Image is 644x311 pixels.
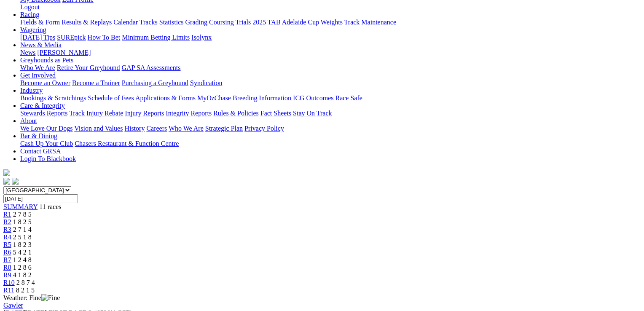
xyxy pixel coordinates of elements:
[20,102,65,109] a: Care & Integrity
[13,218,32,225] span: 1 8 2 5
[159,19,184,26] a: Statistics
[3,178,10,185] img: facebook.svg
[13,241,32,248] span: 1 8 2 3
[13,211,32,218] span: 2 7 8 5
[3,233,11,241] a: R4
[13,256,32,263] span: 1 2 4 8
[20,19,634,26] div: Racing
[3,211,11,218] span: R1
[20,140,73,147] a: Cash Up Your Club
[3,194,78,203] input: Select date
[13,226,32,233] span: 2 7 1 4
[321,19,343,26] a: Weights
[3,279,15,286] a: R10
[20,3,40,11] a: Logout
[20,87,43,94] a: Industry
[122,64,181,71] a: GAP SA Assessments
[252,19,319,26] a: 2025 TAB Adelaide Cup
[20,49,35,56] a: News
[3,256,11,263] a: R7
[20,72,56,79] a: Get Involved
[124,125,145,132] a: History
[3,218,11,225] a: R2
[20,94,86,102] a: Bookings & Scratchings
[113,19,138,26] a: Calendar
[20,125,72,132] a: We Love Our Dogs
[3,241,11,248] a: R5
[20,11,39,18] a: Racing
[3,226,11,233] a: R3
[3,249,11,256] a: R6
[20,64,634,72] div: Greyhounds as Pets
[205,125,243,132] a: Strategic Plan
[191,34,212,41] a: Isolynx
[197,94,231,102] a: MyOzChase
[20,117,37,124] a: About
[135,94,196,102] a: Applications & Forms
[3,294,60,301] span: Weather: Fine
[293,110,332,117] a: Stay On Track
[16,279,35,286] span: 2 8 7 4
[20,34,55,41] a: [DATE] Tips
[88,94,134,102] a: Schedule of Fees
[140,19,158,26] a: Tracks
[20,132,57,139] a: Bar & Dining
[20,110,67,117] a: Stewards Reports
[3,271,11,279] a: R9
[39,203,61,210] span: 11 races
[69,110,123,117] a: Track Injury Rebate
[235,19,251,26] a: Trials
[3,264,11,271] a: R8
[20,140,634,147] div: Bar & Dining
[13,271,32,279] span: 4 1 8 2
[213,110,259,117] a: Rules & Policies
[13,249,32,256] span: 5 4 2 1
[75,140,179,147] a: Chasers Restaurant & Function Centre
[20,79,70,86] a: Become an Owner
[190,79,222,86] a: Syndication
[3,169,10,176] img: logo-grsa-white.png
[185,19,207,26] a: Grading
[74,125,123,132] a: Vision and Values
[146,125,167,132] a: Careers
[122,34,190,41] a: Minimum Betting Limits
[20,64,55,71] a: Who We Are
[260,110,291,117] a: Fact Sheets
[20,94,634,102] div: Industry
[37,49,91,56] a: [PERSON_NAME]
[20,155,76,162] a: Login To Blackbook
[88,34,121,41] a: How To Bet
[209,19,234,26] a: Coursing
[122,79,188,86] a: Purchasing a Greyhound
[3,287,14,294] span: R11
[20,41,62,48] a: News & Media
[169,125,204,132] a: Who We Are
[344,19,396,26] a: Track Maintenance
[20,34,634,41] div: Wagering
[20,56,73,64] a: Greyhounds as Pets
[166,110,212,117] a: Integrity Reports
[3,302,23,309] a: Gawler
[335,94,362,102] a: Race Safe
[20,49,634,56] div: News & Media
[13,233,32,241] span: 2 5 1 8
[293,94,333,102] a: ICG Outcomes
[57,64,120,71] a: Retire Your Greyhound
[20,110,634,117] div: Care & Integrity
[16,287,35,294] span: 8 2 1 5
[72,79,120,86] a: Become a Trainer
[41,294,60,302] img: Fine
[3,203,38,210] a: SUMMARY
[20,125,634,132] div: About
[20,79,634,87] div: Get Involved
